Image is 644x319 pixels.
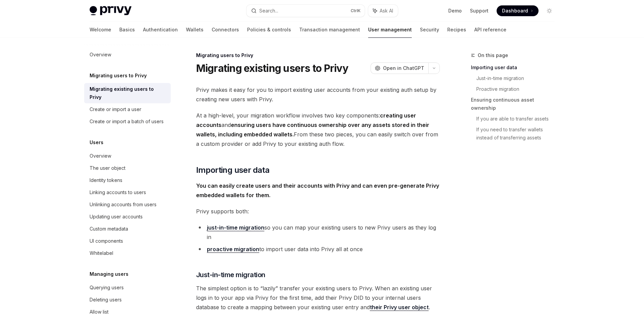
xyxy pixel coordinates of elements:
[476,124,560,143] a: If you need to transfer wallets instead of transferring assets
[368,5,398,17] button: Ask AI
[84,247,171,259] a: Whitelabel
[207,246,259,253] a: proactive migration
[84,198,171,211] a: Unlinking accounts from users
[497,5,539,16] a: Dashboard
[447,22,466,38] a: Recipes
[84,282,171,294] a: Querying users
[544,5,555,16] button: Toggle dark mode
[90,105,141,113] div: Create or import a user
[84,115,171,128] a: Create or import a batch of users
[84,294,171,306] a: Deleting users
[196,122,429,138] strong: ensuring users have continuous ownership over any assets stored in their wallets, including embed...
[370,304,429,311] a: their Privy user object
[196,223,440,242] li: so you can map your existing users to new Privy users as they log in
[90,138,103,147] h5: Users
[90,117,164,126] div: Create or import a batch of users
[90,237,123,245] div: UI components
[478,51,508,59] span: On this page
[471,95,560,113] a: Ensuring continuous asset ownership
[84,174,171,186] a: Identity tokens
[90,152,111,160] div: Overview
[196,165,270,176] span: Importing user data
[196,85,440,104] span: Privy makes it easy for you to import existing user accounts from your existing auth setup by cre...
[474,22,506,38] a: API reference
[299,22,360,38] a: Transaction management
[84,223,171,235] a: Custom metadata
[259,7,278,15] div: Search...
[84,150,171,162] a: Overview
[476,84,560,95] a: Proactive migration
[196,111,440,149] span: At a high-level, your migration workflow involves two key components: and From these two pieces, ...
[90,213,143,221] div: Updating user accounts
[196,62,348,74] h1: Migrating existing users to Privy
[371,62,428,74] button: Open in ChatGPT
[448,7,462,14] a: Demo
[383,65,424,72] span: Open in ChatGPT
[90,249,113,257] div: Whitelabel
[84,49,171,61] a: Overview
[90,85,167,101] div: Migrating existing users to Privy
[84,235,171,247] a: UI components
[476,73,560,84] a: Just-in-time migration
[143,22,178,38] a: Authentication
[90,72,147,80] h5: Migrating users to Privy
[90,22,111,38] a: Welcome
[90,201,157,209] div: Unlinking accounts from users
[90,296,122,304] div: Deleting users
[196,182,439,198] strong: You can easily create users and their accounts with Privy and can even pre-generate Privy embedde...
[246,5,365,17] button: Search...CtrlK
[84,306,171,318] a: Allow list
[90,308,109,316] div: Allow list
[90,176,122,184] div: Identity tokens
[84,211,171,223] a: Updating user accounts
[90,188,146,196] div: Linking accounts to users
[84,162,171,174] a: The user object
[90,164,125,172] div: The user object
[247,22,291,38] a: Policies & controls
[84,103,171,115] a: Create or import a user
[196,207,440,216] span: Privy supports both:
[471,62,560,73] a: Importing user data
[196,270,265,280] span: Just-in-time migration
[212,22,239,38] a: Connectors
[476,113,560,124] a: If you are able to transfer assets
[90,6,132,16] img: light logo
[470,7,488,14] a: Support
[502,7,528,14] span: Dashboard
[90,270,128,278] h5: Managing users
[84,83,171,103] a: Migrating existing users to Privy
[186,22,204,38] a: Wallets
[420,22,439,38] a: Security
[351,8,361,14] span: Ctrl K
[196,284,440,312] span: The simplest option is to “lazily” transfer your existing users to Privy. When an existing user l...
[90,51,111,59] div: Overview
[119,22,135,38] a: Basics
[196,244,440,254] li: to import user data into Privy all at once
[368,22,412,38] a: User management
[380,7,393,14] span: Ask AI
[84,186,171,198] a: Linking accounts to users
[90,284,124,292] div: Querying users
[196,52,440,59] div: Migrating users to Privy
[207,224,264,231] a: just-in-time migration
[90,225,128,233] div: Custom metadata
